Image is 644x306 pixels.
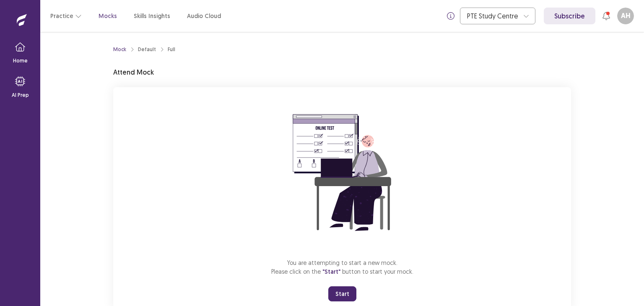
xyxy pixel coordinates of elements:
[113,46,175,53] nav: breadcrumb
[322,268,340,275] span: "Start"
[99,12,117,21] a: Mocks
[467,8,519,24] div: PTE Study Centre
[13,57,28,65] p: Home
[271,258,413,276] p: You are attempting to start a new mock. Please click on the button to start your mock.
[328,286,356,301] button: Start
[544,8,595,24] a: Subscribe
[12,91,29,99] p: AI Prep
[443,8,458,23] button: info
[617,8,634,24] button: AH
[113,46,126,53] a: Mock
[168,46,175,53] div: Full
[267,97,418,248] img: attend-mock
[138,46,156,53] div: Default
[113,67,154,77] p: Attend Mock
[187,12,221,21] a: Audio Cloud
[50,8,82,23] button: Practice
[134,12,170,21] a: Skills Insights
